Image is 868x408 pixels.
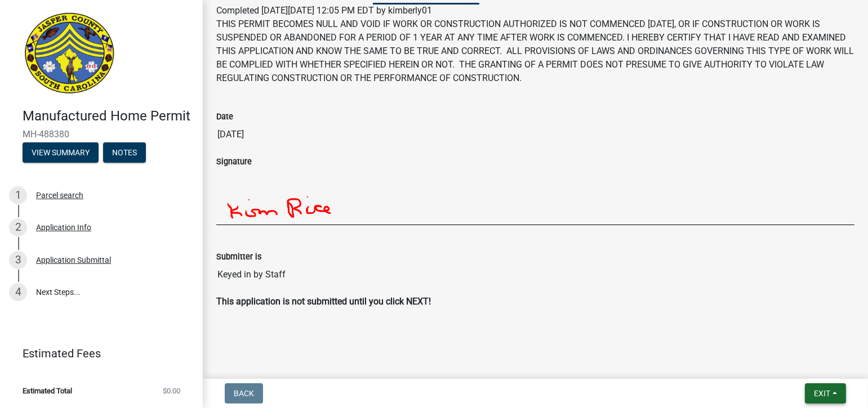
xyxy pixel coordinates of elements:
button: Exit [805,383,846,403]
label: Submitter is [216,253,261,261]
img: hFAAAAAASUVORK5CYII= [216,168,651,225]
div: Application Info [36,223,91,231]
span: Completed [DATE][DATE] 12:05 PM EDT by kimberly01 [216,5,432,16]
span: MH-488380 [23,129,180,140]
button: Notes [103,142,146,163]
span: Estimated Total [23,387,72,394]
button: Back [225,383,263,403]
div: 4 [9,283,27,301]
div: 3 [9,251,27,269]
span: $0.00 [163,387,180,394]
wm-modal-confirm: Notes [103,149,146,158]
div: Application Submittal [36,256,111,264]
label: Date [216,113,233,121]
wm-modal-confirm: Summary [23,149,99,158]
div: 2 [9,218,27,236]
div: 1 [9,186,27,204]
h4: Manufactured Home Permit [23,108,194,124]
strong: This application is not submitted until you click NEXT! [216,296,431,307]
span: Exit [814,389,830,398]
label: Signature [216,158,252,166]
button: View Summary [23,142,99,163]
span: Back [234,389,254,398]
p: THIS PERMIT BECOMES NULL AND VOID IF WORK OR CONSTRUCTION AUTHORIZED IS NOT COMMENCED [DATE], OR ... [216,17,854,85]
div: Parcel search [36,191,83,199]
a: Estimated Fees [9,342,185,365]
img: Jasper County, South Carolina [23,12,117,96]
